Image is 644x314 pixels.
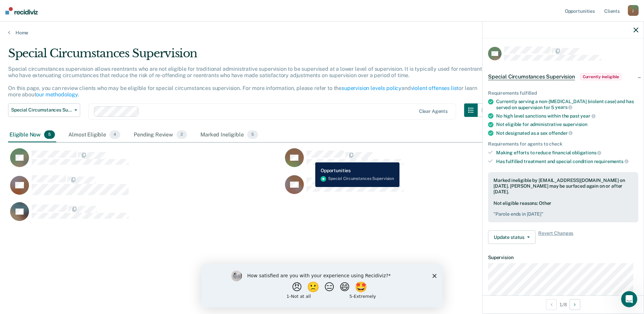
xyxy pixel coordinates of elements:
[580,113,595,119] span: year
[342,85,401,91] a: supervision levels policy
[5,7,38,14] img: Recidiviz
[8,128,56,143] div: Eligible Now
[496,158,638,164] div: Has fulfilled treatment and special condition
[594,159,629,164] span: requirements
[621,291,637,307] iframe: Intercom live chat
[493,211,633,217] pre: " Parole ends in [DATE] "
[496,99,638,110] div: Currently serving a non-[MEDICAL_DATA] (violent case) and has served on supervision for 5
[493,200,633,217] div: Not eligible reasons: Other
[570,299,580,310] button: Next Opportunity
[11,107,72,113] span: Special Circumstances Supervision
[488,255,638,260] dt: Supervision
[546,299,557,310] button: Previous Opportunity
[493,178,633,194] div: Marked ineligible by [EMAIL_ADDRESS][DOMAIN_NAME] on [DATE]. [PERSON_NAME] may be surfaced again ...
[488,73,575,80] span: Special Circumstances Supervision
[483,295,644,313] div: 1 / 8
[488,141,638,147] div: Requirements for agents to check
[580,73,622,80] span: Currently ineligible
[419,108,448,114] div: Clear agents
[247,130,258,139] span: 5
[8,46,491,66] div: Special Circumstances Supervision
[132,128,188,143] div: Pending Review
[8,66,485,98] p: Special circumstances supervision allows reentrants who are not eligible for traditional administ...
[411,85,459,91] a: violent offenses list
[563,122,587,127] span: supervision
[176,130,187,139] span: 2
[8,175,283,202] div: CaseloadOpportunityCell-768EG
[36,91,78,98] a: our methodology
[8,202,283,229] div: CaseloadOpportunityCell-483EA
[488,230,536,244] button: Update status
[8,148,283,175] div: CaseloadOpportunityCell-8693P
[8,30,636,36] a: Home
[572,150,601,155] span: obligations
[496,130,638,136] div: Not designated as a sex
[283,148,558,175] div: CaseloadOpportunityCell-371HV
[496,113,638,119] div: No high level sanctions within the past
[496,150,638,156] div: Making efforts to reduce financial
[496,122,638,127] div: Not eligible for administrative
[199,128,259,143] div: Marked Ineligible
[67,128,122,143] div: Almost Eligible
[483,66,644,88] div: Special Circumstances SupervisionCurrently ineligible
[549,130,573,136] span: offender
[283,175,558,202] div: CaseloadOpportunityCell-9815R
[201,264,443,307] iframe: Survey by Kim from Recidiviz
[109,130,120,139] span: 4
[44,130,55,139] span: 5
[538,230,573,244] span: Revert Changes
[555,104,572,110] span: years
[488,90,638,96] div: Requirements fulfilled
[628,5,639,16] div: j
